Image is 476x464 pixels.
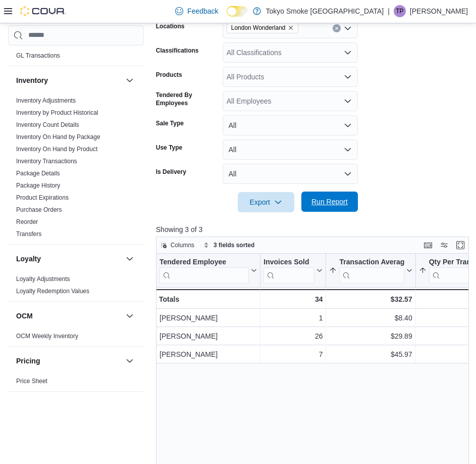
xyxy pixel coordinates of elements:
label: Sale Type [156,119,184,127]
button: Open list of options [344,24,352,32]
a: Inventory by Product Historical [16,109,98,116]
button: All [223,115,358,135]
a: Package Details [16,170,60,177]
button: Tendered Employee [160,257,257,283]
p: Tokyo Smoke [GEOGRAPHIC_DATA] [266,5,384,17]
button: Open list of options [344,97,352,105]
button: Keyboard shortcuts [422,239,434,251]
div: Invoices Sold [263,257,314,267]
button: OCM [124,310,136,322]
button: Loyalty [124,253,136,265]
span: Reorder [16,218,38,226]
span: GL Transactions [16,52,60,60]
div: $45.97 [329,348,412,360]
span: Inventory On Hand by Package [16,133,100,141]
a: Inventory Count Details [16,121,79,128]
div: Tendered Employee [160,257,249,283]
a: Inventory Adjustments [16,97,76,104]
span: Transfers [16,230,41,238]
a: Inventory Transactions [16,158,77,165]
button: Inventory [16,75,122,85]
button: Invoices Sold [263,257,323,283]
span: OCM Weekly Inventory [16,332,78,340]
a: Purchase Orders [16,206,62,213]
div: Pricing [8,375,144,391]
p: Showing 3 of 3 [156,224,472,235]
a: Price Sheet [16,378,47,385]
span: Loyalty Redemption Values [16,287,89,295]
h3: Inventory [16,75,48,85]
span: Columns [171,241,194,249]
span: Loyalty Adjustments [16,275,70,283]
div: [PERSON_NAME] [160,312,257,324]
div: [PERSON_NAME] [160,348,257,360]
span: Product Expirations [16,194,69,202]
span: Run Report [311,197,348,207]
span: Export [244,192,288,212]
span: Feedback [187,6,218,16]
div: Transaction Average [339,257,404,283]
a: Inventory On Hand by Package [16,133,100,141]
button: Export [238,192,294,212]
label: Locations [156,22,185,30]
label: Is Delivery [156,168,186,176]
a: Loyalty Redemption Values [16,288,89,295]
div: $32.57 [329,293,412,305]
button: Display options [438,239,450,251]
div: OCM [8,330,144,346]
span: Price Sheet [16,377,47,385]
span: Inventory Count Details [16,121,79,129]
span: Inventory On Hand by Product [16,145,97,153]
div: Taylor Pontin [394,5,406,17]
button: Inventory [124,74,136,86]
button: Remove London Wonderland from selection in this group [288,25,294,31]
button: Columns [156,239,198,251]
div: [PERSON_NAME] [160,330,257,342]
label: Tendered By Employees [156,91,219,107]
div: 34 [263,293,323,305]
label: Products [156,71,182,79]
img: Cova [20,6,66,16]
label: Classifications [156,47,199,55]
div: Loyalty [8,273,144,301]
span: TP [396,5,403,17]
button: 3 fields sorted [199,239,258,251]
a: Transfers [16,230,41,238]
span: Inventory by Product Historical [16,109,98,117]
span: Inventory Transactions [16,157,77,165]
h3: Loyalty [16,254,41,264]
p: [PERSON_NAME] [410,5,468,17]
a: OCM Weekly Inventory [16,333,78,340]
div: Transaction Average [339,257,404,267]
span: London Wonderland [231,23,286,33]
div: Tendered Employee [160,257,249,267]
div: Inventory [8,95,144,244]
div: 26 [263,330,323,342]
a: Reorder [16,218,38,225]
span: Package Details [16,169,60,177]
button: Transaction Average [329,257,412,283]
span: London Wonderland [227,22,298,33]
label: Use Type [156,144,182,152]
button: Run Report [301,192,358,212]
p: | [388,5,390,17]
div: $8.40 [329,312,412,324]
button: All [223,140,358,160]
div: 1 [263,312,323,324]
a: Inventory On Hand by Product [16,146,97,153]
span: Package History [16,181,60,190]
h3: Pricing [16,356,40,366]
span: 3 fields sorted [214,241,254,249]
button: Loyalty [16,254,122,264]
button: Enter fullscreen [454,239,466,251]
a: Product Expirations [16,194,69,201]
span: Inventory Adjustments [16,97,76,105]
a: Loyalty Adjustments [16,275,70,283]
span: Purchase Orders [16,206,62,214]
button: Clear input [333,24,341,32]
div: Finance [8,37,144,66]
button: Open list of options [344,49,352,57]
button: Open list of options [344,73,352,81]
div: 7 [263,348,323,360]
a: GL Transactions [16,52,60,59]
